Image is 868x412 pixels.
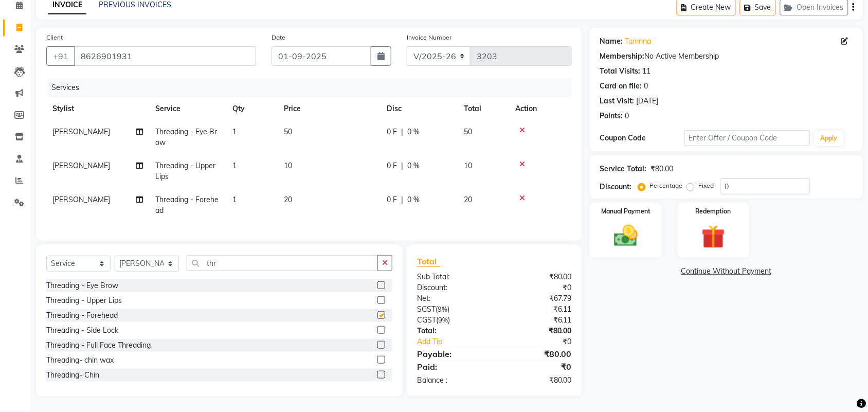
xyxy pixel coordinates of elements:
div: 0 [644,81,648,92]
label: Fixed [699,181,714,190]
span: Threading - Forehead [155,195,219,215]
label: Redemption [696,207,731,216]
th: Total [458,97,509,120]
input: Enter Offer / Coupon Code [684,130,810,146]
span: 20 [464,195,472,204]
img: _cash.svg [607,222,645,249]
input: Search or Scan [187,255,378,271]
div: Threading - Full Face Threading [46,340,151,351]
label: Client [46,33,63,42]
span: 0 F [387,194,397,205]
label: Date [272,33,285,42]
span: 0 % [407,194,420,205]
span: 9% [438,316,448,324]
th: Stylist [46,97,149,120]
span: | [401,127,403,137]
button: Apply [815,131,844,146]
div: ₹67.79 [494,293,580,304]
img: _gift.svg [694,222,733,252]
span: CGST [417,315,436,325]
div: Last Visit: [600,96,635,106]
div: Threading - Eye Brow [46,280,118,291]
div: Payable: [409,348,495,360]
div: [DATE] [637,96,659,106]
span: 10 [284,161,292,170]
span: Threading - Upper Lips [155,161,215,181]
th: Action [509,97,572,120]
span: 0 % [407,127,420,137]
div: Discount: [409,282,495,293]
div: Balance : [409,375,495,386]
div: ₹6.11 [494,315,580,326]
span: [PERSON_NAME] [52,161,110,170]
div: Points: [600,111,623,121]
span: | [401,194,403,205]
div: Discount: [600,182,632,192]
div: Name: [600,36,623,47]
span: 50 [284,127,292,136]
div: 0 [625,111,629,121]
div: ( ) [409,315,495,326]
div: ₹0 [509,336,580,347]
div: ₹80.00 [494,375,580,386]
span: | [401,160,403,171]
div: ₹80.00 [494,272,580,282]
div: ₹6.11 [494,304,580,315]
label: Invoice Number [407,33,451,42]
div: ( ) [409,304,495,315]
span: 0 F [387,127,397,137]
div: Threading- chin wax [46,355,114,366]
span: 20 [284,195,292,204]
div: ₹0 [494,282,580,293]
a: Add Tip [409,336,509,347]
span: 10 [464,161,472,170]
div: Services [47,78,580,97]
span: [PERSON_NAME] [52,195,110,204]
div: Threading - Forehead [46,310,118,321]
span: 1 [232,161,237,170]
th: Disc [381,97,458,120]
span: 0 % [407,160,420,171]
button: +91 [46,46,75,66]
th: Qty [226,97,278,120]
span: 0 F [387,160,397,171]
div: Threading - Side Lock [46,325,118,336]
input: Search by Name/Mobile/Email/Code [74,46,256,66]
div: ₹80.00 [494,326,580,336]
div: Sub Total: [409,272,495,282]
th: Service [149,97,226,120]
th: Price [278,97,381,120]
span: 9% [438,305,447,313]
div: Threading - Upper Lips [46,295,122,306]
div: ₹0 [494,361,580,373]
div: Coupon Code [600,133,684,144]
div: ₹80.00 [651,164,674,174]
span: 50 [464,127,472,136]
div: Threading- Chin [46,370,99,381]
span: 1 [232,127,237,136]
div: Total: [409,326,495,336]
span: 1 [232,195,237,204]
span: [PERSON_NAME] [52,127,110,136]
div: Total Visits: [600,66,641,77]
div: Service Total: [600,164,647,174]
div: ₹80.00 [494,348,580,360]
div: Membership: [600,51,645,62]
label: Manual Payment [601,207,650,216]
span: Threading - Eye Brow [155,127,217,147]
div: Net: [409,293,495,304]
div: Paid: [409,361,495,373]
div: No Active Membership [600,51,853,62]
a: Continue Without Payment [592,266,861,277]
label: Percentage [650,181,683,190]
span: SGST [417,304,436,314]
span: Total [417,256,441,267]
a: Tamnna [625,36,652,47]
div: 11 [643,66,651,77]
div: Card on file: [600,81,642,92]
